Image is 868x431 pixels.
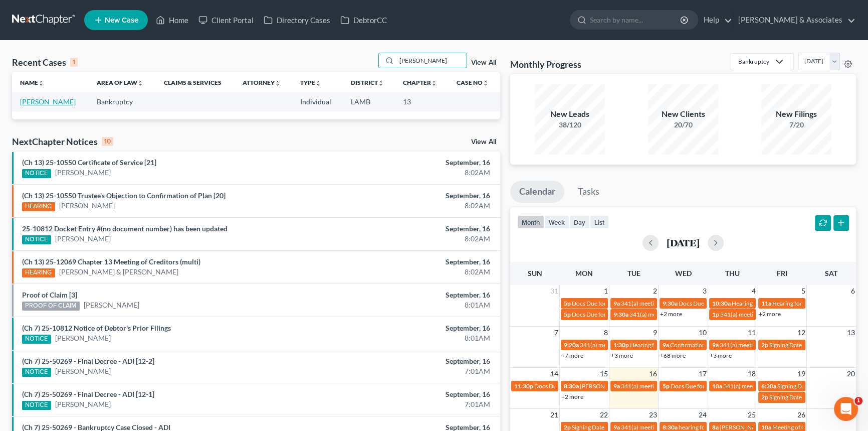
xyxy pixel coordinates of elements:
[777,269,787,277] span: Fri
[55,168,111,178] a: [PERSON_NAME]
[549,285,559,297] span: 31
[761,120,831,130] div: 7/20
[535,120,605,130] div: 38/120
[22,158,156,167] a: (Ch 13) 25-10550 Certificate of Service [21]
[720,423,793,431] span: [PERSON_NAME] - Criminal
[725,269,740,277] span: Thu
[341,158,490,168] div: September, 16
[457,79,489,86] a: Case Nounfold_more
[761,300,771,307] span: 11a
[660,352,686,359] a: +68 more
[549,409,559,421] span: 21
[514,382,533,390] span: 11:30p
[627,269,640,277] span: Tue
[517,215,544,229] button: month
[854,397,862,405] span: 1
[22,257,200,266] a: (Ch 13) 25-12069 Chapter 13 Meeting of Creditors (multi)
[22,235,51,244] div: NOTICE
[613,382,620,390] span: 9a
[341,191,490,201] div: September, 16
[747,368,757,380] span: 18
[702,285,708,297] span: 3
[572,311,655,318] span: Docs Due for [PERSON_NAME]
[572,300,655,307] span: Docs Due for [PERSON_NAME]
[613,341,629,349] span: 1:30p
[569,215,590,229] button: day
[22,368,51,377] div: NOTICE
[38,80,44,86] i: unfold_more
[22,268,55,277] div: HEARING
[679,423,756,431] span: hearing for [PERSON_NAME]
[510,181,564,203] a: Calendar
[292,92,343,111] td: Individual
[580,382,627,390] span: [PERSON_NAME]
[341,300,490,310] div: 8:01AM
[671,382,753,390] span: Docs Due for [PERSON_NAME]
[22,401,51,410] div: NOTICE
[603,327,609,339] span: 8
[351,79,384,86] a: Districtunfold_more
[738,57,769,66] div: Bankruptcy
[648,120,718,130] div: 20/70
[564,300,571,307] span: 5p
[733,11,855,29] a: [PERSON_NAME] & Associates
[561,352,583,359] a: +7 more
[22,324,171,332] a: (Ch 7) 25-10812 Notice of Debtor's Prior Filings
[796,368,806,380] span: 19
[723,382,820,390] span: 341(a) meeting for [PERSON_NAME]
[564,311,571,318] span: 5p
[341,234,490,244] div: 8:02AM
[343,92,395,111] td: LAMB
[534,382,617,390] span: Docs Due for [PERSON_NAME]
[648,108,718,120] div: New Clients
[800,285,806,297] span: 5
[796,409,806,421] span: 26
[20,97,76,106] a: [PERSON_NAME]
[341,323,490,333] div: September, 16
[341,366,490,376] div: 7:01AM
[549,368,559,380] span: 14
[732,300,810,307] span: Hearing for [PERSON_NAME]
[341,356,490,366] div: September, 16
[747,327,757,339] span: 11
[629,311,726,318] span: 341(a) meeting for [PERSON_NAME]
[70,58,78,67] div: 1
[55,399,111,409] a: [PERSON_NAME]
[599,409,609,421] span: 22
[528,269,542,277] span: Sun
[275,80,281,86] i: unfold_more
[22,357,154,365] a: (Ch 7) 25-50269 - Final Decree - ADI [12-2]
[712,423,719,431] span: 8a
[663,382,670,390] span: 5p
[341,224,490,234] div: September, 16
[564,341,579,349] span: 9:20a
[761,382,776,390] span: 6:30a
[720,341,816,349] span: 341(a) meeting for [PERSON_NAME]
[341,201,490,211] div: 8:02AM
[510,58,581,70] h3: Monthly Progress
[630,341,708,349] span: Hearing for [PERSON_NAME]
[12,56,78,68] div: Recent Cases
[378,80,384,86] i: unfold_more
[22,169,51,178] div: NOTICE
[572,423,721,431] span: Signing Date for [PERSON_NAME] and [PERSON_NAME]
[670,341,784,349] span: Confirmation hearing for [PERSON_NAME]
[341,290,490,300] div: September, 16
[544,215,569,229] button: week
[699,11,732,29] a: Help
[663,423,678,431] span: 8:30a
[84,300,139,310] a: [PERSON_NAME]
[603,285,609,297] span: 1
[341,399,490,409] div: 7:01AM
[341,333,490,343] div: 8:01AM
[761,341,768,349] span: 2p
[105,17,138,24] span: New Case
[471,138,496,146] a: View All
[761,393,768,401] span: 2p
[648,368,658,380] span: 16
[259,11,335,29] a: Directory Cases
[12,135,113,148] div: NextChapter Notices
[151,11,193,29] a: Home
[590,215,609,229] button: list
[341,257,490,267] div: September, 16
